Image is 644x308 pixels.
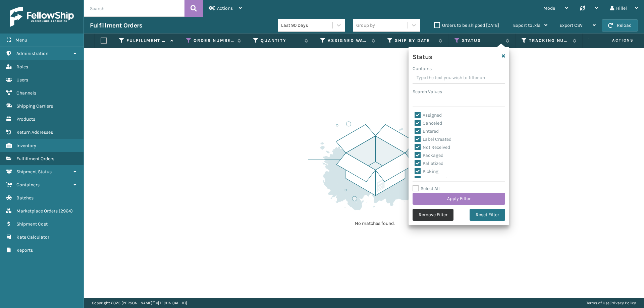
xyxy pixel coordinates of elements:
label: Status [462,38,502,44]
button: Reset Filter [470,209,505,221]
span: Shipping Carriers [16,103,53,109]
label: Search Values [413,88,442,95]
span: Fulfillment Orders [16,156,54,162]
label: Canceled [415,120,442,126]
span: Export to .xls [513,22,540,28]
label: Select All [413,186,440,191]
label: Assigned Warehouse [328,38,368,44]
label: Not Received [415,144,450,150]
label: Quantity [261,38,301,44]
span: Export CSV [559,22,583,28]
span: Rate Calculator [16,234,49,240]
label: Packaged [415,152,443,158]
p: Copyright 2023 [PERSON_NAME]™ v [TECHNICAL_ID] [92,298,187,308]
span: Containers [16,182,40,188]
span: Users [16,77,28,83]
span: Return Addresses [16,129,53,135]
span: Actions [217,5,233,11]
button: Reload [602,19,638,32]
span: Reports [16,247,33,253]
label: Picking [415,169,438,174]
span: Actions [591,35,638,46]
button: Remove Filter [413,209,453,221]
label: Entered [415,128,439,134]
label: Ship By Date [395,38,435,44]
span: Roles [16,64,28,70]
span: ( 2964 ) [59,208,73,214]
a: Terms of Use [586,301,609,305]
h4: Status [413,51,432,61]
button: Apply Filter [413,193,505,205]
div: Group by [356,22,375,29]
span: Shipment Cost [16,221,48,227]
label: Contains [413,65,432,72]
div: | [586,298,636,308]
span: Administration [16,51,48,56]
span: Menu [15,37,27,43]
label: Orders to be shipped [DATE] [434,22,499,28]
label: Label Created [415,136,451,142]
a: Privacy Policy [610,301,636,305]
label: Order Number [194,38,234,44]
span: Shipment Status [16,169,52,175]
input: Type the text you wish to filter on [413,72,505,84]
img: logo [10,7,74,27]
h3: Fulfillment Orders [90,21,142,29]
label: Palletized [415,161,443,166]
label: Reassigned [415,177,447,182]
label: Tracking Number [529,38,570,44]
label: Fulfillment Order Id [126,38,167,44]
label: Assigned [415,112,442,118]
span: Channels [16,90,36,96]
span: Products [16,116,35,122]
span: Mode [543,5,555,11]
div: Last 90 Days [281,22,333,29]
span: Inventory [16,143,36,148]
span: Batches [16,195,34,201]
span: Marketplace Orders [16,208,58,214]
